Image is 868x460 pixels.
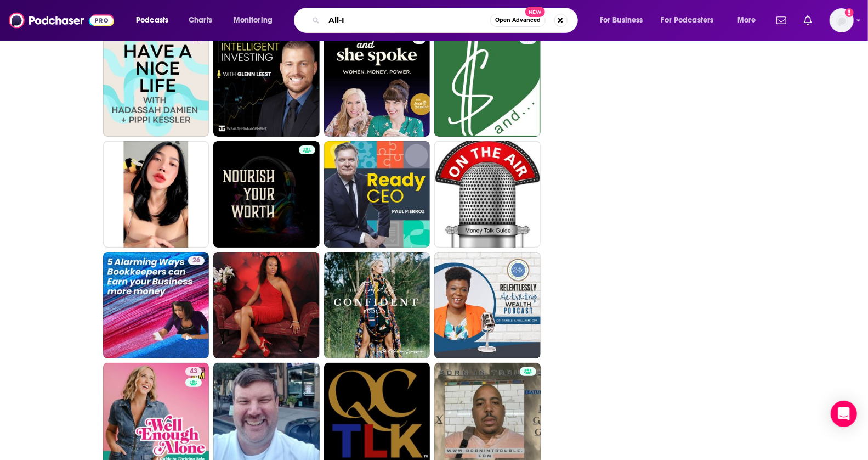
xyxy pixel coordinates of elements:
[192,255,200,266] span: 26
[103,252,209,358] a: 26
[324,31,430,137] a: 8
[654,12,730,29] button: open menu
[188,35,205,44] a: 34
[845,8,854,17] svg: Add a profile image
[9,10,114,31] img: Podchaser - Follow, Share and Rate Podcasts
[830,8,854,32] span: Logged in as jacruz
[661,13,714,28] span: For Podcasters
[799,11,816,30] a: Show notifications dropdown
[737,13,756,28] span: More
[189,13,212,28] span: Charts
[490,14,546,27] button: Open AdvancedNew
[190,366,197,377] span: 43
[830,8,854,32] button: Show profile menu
[128,12,183,29] button: open menu
[188,256,205,265] a: 26
[324,12,490,29] input: Search podcasts, credits, & more...
[495,18,541,23] span: Open Advanced
[592,12,657,29] button: open menu
[103,31,209,137] a: 34
[525,7,545,17] span: New
[185,367,202,376] a: 43
[600,13,643,28] span: For Business
[831,401,857,427] div: Open Intercom Messenger
[520,35,536,44] a: 27
[226,12,287,29] button: open menu
[304,8,588,33] div: Search podcasts, credits, & more...
[730,12,770,29] button: open menu
[772,11,791,30] a: Show notifications dropdown
[830,8,854,32] img: User Profile
[413,35,426,44] a: 8
[136,13,168,28] span: Podcasts
[234,13,273,28] span: Monitoring
[434,31,541,137] a: 27
[181,12,219,29] a: Charts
